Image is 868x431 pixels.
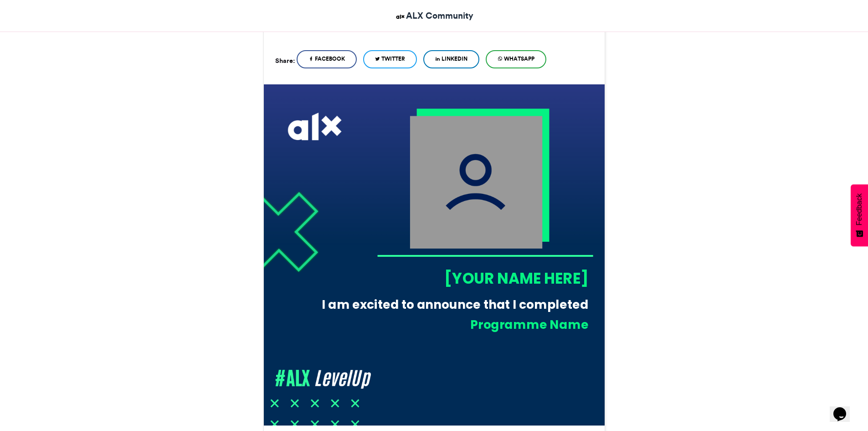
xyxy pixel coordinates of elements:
a: Facebook [297,50,357,68]
h5: Share: [275,55,295,67]
a: ALX Community [395,9,473,22]
a: WhatsApp [486,50,546,68]
span: LinkedIn [442,55,467,63]
img: user_filled.png [410,116,542,249]
div: I am excited to announce that I completed [313,296,588,313]
span: Twitter [381,55,405,63]
a: LinkedIn [423,50,479,68]
span: WhatsApp [504,55,534,63]
span: Facebook [315,55,345,63]
img: ALX Community [395,11,406,22]
div: [YOUR NAME HERE] [377,268,588,289]
div: Programme Name [328,316,588,333]
a: Twitter [363,50,417,68]
iframe: chat widget [830,395,859,422]
span: Feedback [855,193,863,225]
img: Background [264,84,605,426]
button: Feedback - Show survey [851,184,868,246]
